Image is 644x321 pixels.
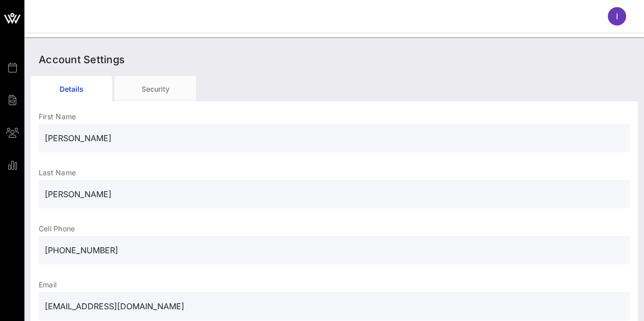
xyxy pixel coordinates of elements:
span: I [616,11,618,21]
div: Account Settings [31,43,638,76]
p: Cell Phone [39,224,630,234]
div: Security [115,76,196,101]
p: First Name [39,112,630,122]
div: Details [31,76,112,101]
div: I [608,7,626,25]
p: Last Name [39,168,630,178]
p: Email [39,280,630,290]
